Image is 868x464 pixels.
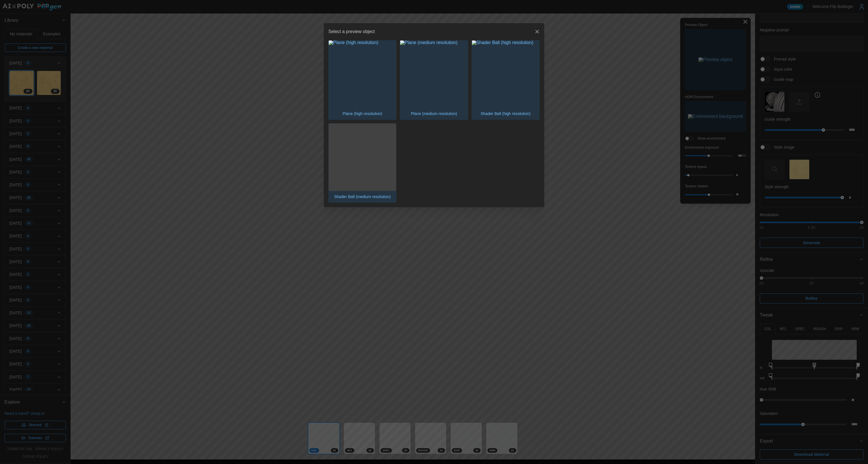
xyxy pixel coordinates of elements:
button: Shader Ball (medium resolution)Shader Ball (medium resolution) [328,123,396,203]
p: Plane (high resolution) [340,108,385,119]
img: Plane (medium resolution) [400,40,468,108]
p: Shader Ball (high resolution) [478,108,533,119]
p: Plane (medium resolution) [408,108,460,119]
img: Shader Ball (high resolution) [472,40,539,108]
h2: Select a preview object [328,29,375,34]
img: Plane (high resolution) [329,40,396,108]
button: Plane (high resolution)Plane (high resolution) [328,40,396,120]
button: Plane (medium resolution)Plane (medium resolution) [400,40,468,120]
button: Shader Ball (high resolution)Shader Ball (high resolution) [472,40,540,120]
p: Shader Ball (medium resolution) [331,191,394,202]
